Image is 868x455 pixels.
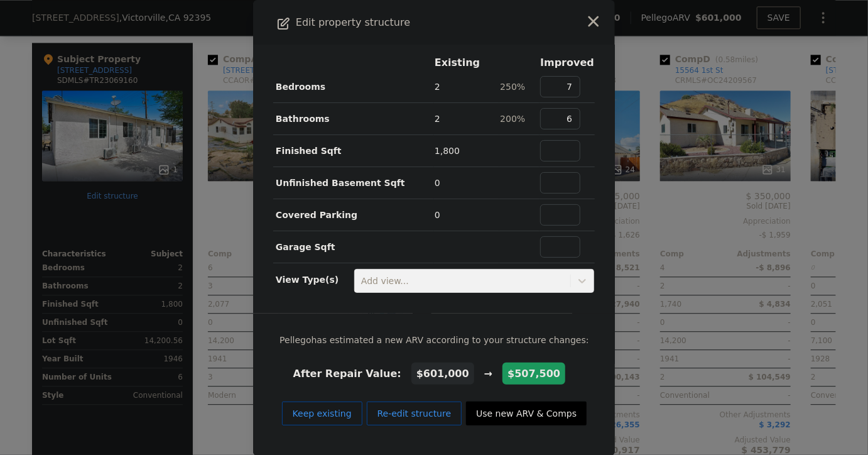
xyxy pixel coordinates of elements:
span: Pellego has estimated a new ARV according to your structure changes: [279,334,589,346]
button: Re-edit structure [367,402,462,425]
td: Unfinished Basement Sqft [273,167,434,199]
button: Keep existing [282,402,362,425]
span: 200% [500,114,525,124]
span: $601,000 [416,368,469,380]
td: Covered Parking [273,199,434,231]
td: View Type(s) [273,263,354,293]
div: After Repair Value: → [279,366,589,381]
button: Use new ARV & Comps [466,402,587,425]
td: Bedrooms [273,71,434,103]
span: $507,500 [507,368,560,380]
span: 2 [435,114,440,124]
span: 250% [500,82,525,92]
th: Improved [540,55,595,71]
th: Existing [434,55,499,71]
td: Bathrooms [273,103,434,135]
span: 1,800 [435,146,460,156]
td: Finished Sqft [273,135,434,167]
td: Garage Sqft [273,231,434,263]
span: 2 [435,82,440,92]
span: 0 [435,210,440,220]
span: 0 [435,178,440,188]
div: Edit property structure [253,14,543,31]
